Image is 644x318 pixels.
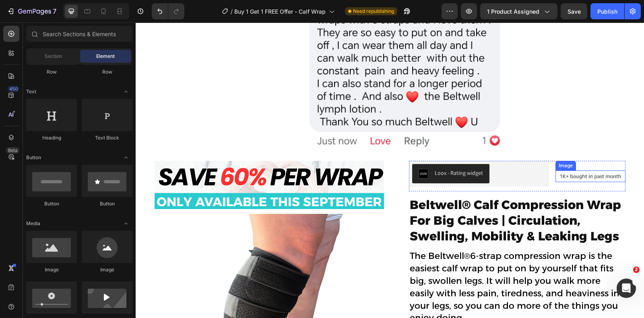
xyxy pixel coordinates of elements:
img: gempages_463923879946093649-f18dbbf4-a62b-4d8a-8332-7b2a14bf5b2c.png [420,148,490,160]
span: Media [26,220,40,227]
div: Loox - Rating widget [299,146,347,155]
div: Heading [26,134,77,142]
div: Button [82,200,132,207]
span: Button [26,154,41,161]
div: Image [26,266,77,273]
h1: Beltwell® Calf Compression Wrap For Big Calves | Circulation, Swelling, Mobility & Leaking Legs [273,174,490,222]
span: Element [96,53,115,60]
span: Text [26,88,36,95]
span: Save [568,8,581,15]
div: Row [82,68,132,76]
div: Button [26,200,77,207]
span: Toggle open [120,85,132,98]
span: Need republishing [353,8,394,15]
iframe: Intercom live chat [617,279,636,298]
button: 7 [3,3,60,19]
span: / [231,7,233,16]
button: Publish [590,3,624,19]
img: loox.png [283,146,293,156]
p: 7 [53,6,56,16]
span: 6-strap compression wrap is the easiest calf wrap to put on by yourself that fits big, swollen le... [274,228,484,301]
div: Undo/Redo [152,3,184,19]
span: Buy 1 Get 1 FREE Offer - Calf Wrap [234,7,326,16]
span: Section [45,53,62,60]
div: Publish [597,7,617,16]
span: 1 product assigned [487,7,539,16]
input: Search Sections & Elements [26,26,132,42]
span: Toggle open [120,217,132,230]
div: Image [421,140,439,147]
button: Loox - Rating widget [277,142,354,161]
button: Save [561,3,587,19]
div: Text Block [82,134,132,142]
iframe: Design area [136,23,644,318]
div: Beta [6,147,19,154]
img: gempages_463923879946093649-895232c9-0ac3-4209-9432-b54885a868e1.png [19,138,248,187]
span: 2 [633,267,640,273]
span: ® [328,229,334,238]
div: Image [82,266,132,273]
span: The Beltwell [274,228,328,239]
button: 1 product assigned [480,3,557,19]
div: Row [26,68,77,76]
span: Toggle open [120,151,132,164]
div: 450 [8,86,19,92]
